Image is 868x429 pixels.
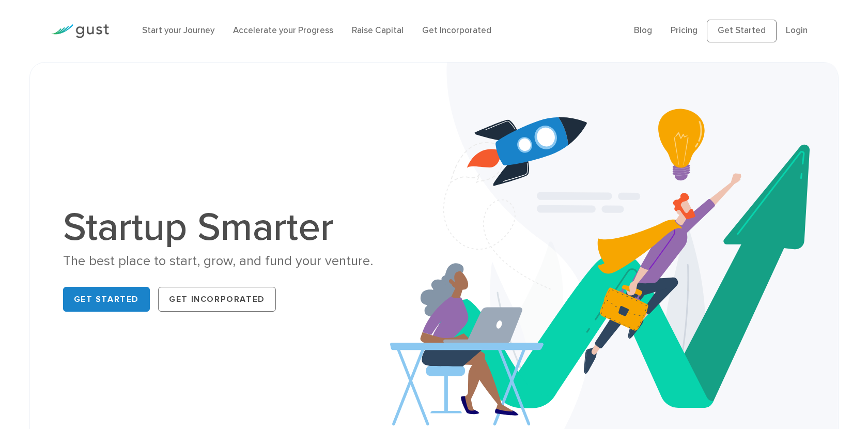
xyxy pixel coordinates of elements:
[786,25,808,36] a: Login
[158,287,276,312] a: Get Incorporated
[352,25,404,36] a: Raise Capital
[671,25,698,36] a: Pricing
[63,252,420,270] div: The best place to start, grow, and fund your venture.
[233,25,333,36] a: Accelerate your Progress
[634,25,652,36] a: Blog
[707,20,777,42] a: Get Started
[63,208,420,247] h1: Startup Smarter
[142,25,214,36] a: Start your Journey
[422,25,491,36] a: Get Incorporated
[63,287,150,312] a: Get Started
[51,24,109,38] img: Gust Logo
